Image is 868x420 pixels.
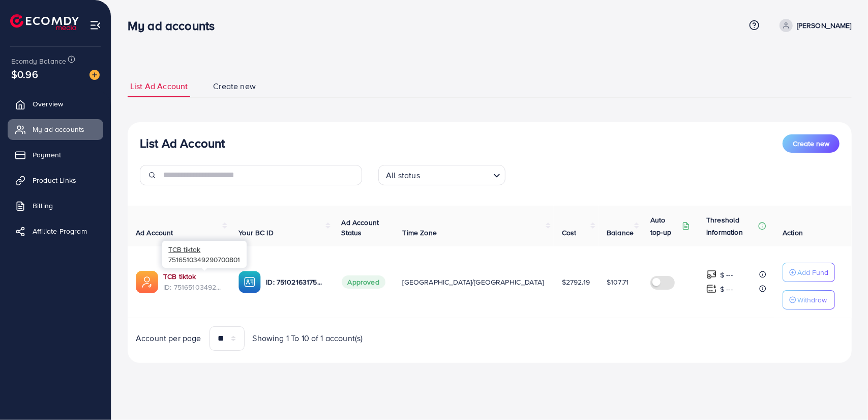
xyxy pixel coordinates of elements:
span: Approved [342,275,385,289]
button: Create new [783,134,840,153]
h3: My ad accounts [128,18,223,33]
input: Search for option [423,166,489,183]
span: Billing [33,201,53,211]
span: Product Links [33,175,76,185]
span: Action [783,228,803,238]
span: Your BC ID [238,228,274,238]
div: 7516510349290700801 [162,241,247,268]
span: [GEOGRAPHIC_DATA]/[GEOGRAPHIC_DATA] [403,277,544,287]
p: Auto top-up [650,214,680,238]
a: Affiliate Program [8,221,103,241]
img: ic-ba-acc.ded83a64.svg [238,271,261,293]
span: Showing 1 To 10 of 1 account(s) [253,332,363,344]
span: List Ad Account [130,80,188,92]
span: Account per page [136,332,201,344]
span: Time Zone [403,228,437,238]
a: [PERSON_NAME] [775,19,852,32]
img: menu [89,19,101,31]
p: Threshold information [706,214,756,238]
div: Search for option [378,165,505,185]
span: $107.71 [607,277,628,287]
img: ic-ads-acc.e4c84228.svg [136,271,158,293]
p: $ --- [720,283,733,295]
img: image [89,70,100,80]
span: Balance [607,228,634,238]
span: Ad Account Status [342,217,379,238]
a: Overview [8,94,103,114]
span: $2792.19 [562,277,590,287]
span: My ad accounts [33,124,84,134]
a: My ad accounts [8,119,103,139]
p: [PERSON_NAME] [797,19,852,32]
iframe: Chat [825,374,860,412]
p: Withdraw [797,294,827,306]
span: Ad Account [136,228,173,238]
span: TCB tiktok [168,244,200,254]
p: ID: 7510216317522165767 [266,276,325,288]
a: TCB tiktok [163,271,196,282]
a: Product Links [8,170,103,190]
span: Create new [793,138,829,149]
img: top-up amount [706,269,717,280]
span: ID: 7516510349290700801 [163,282,222,292]
span: Ecomdy Balance [11,56,66,66]
span: Create new [213,80,256,92]
p: Add Fund [797,266,828,278]
span: Cost [562,228,577,238]
a: Billing [8,195,103,216]
span: Affiliate Program [33,226,87,236]
img: logo [10,14,79,30]
button: Add Fund [783,263,835,282]
span: Payment [33,150,61,160]
button: Withdraw [783,290,835,310]
span: All status [384,168,422,183]
span: $0.96 [11,67,38,81]
h3: List Ad Account [140,136,225,151]
a: Payment [8,145,103,165]
p: $ --- [720,269,733,281]
span: Overview [33,99,63,109]
img: top-up amount [706,284,717,294]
